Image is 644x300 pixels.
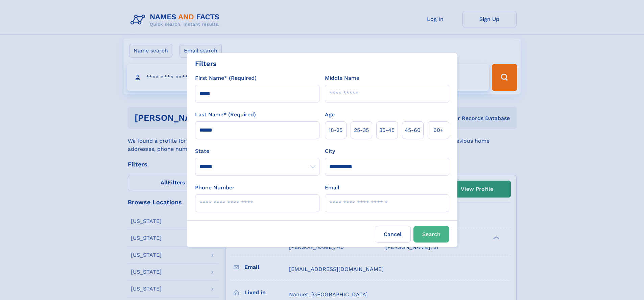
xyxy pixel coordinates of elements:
button: Search [413,226,449,243]
span: 35‑45 [379,126,395,134]
label: Cancel [375,226,411,243]
span: 45‑60 [405,126,421,134]
label: Middle Name [325,74,359,82]
label: Last Name* (Required) [195,111,256,119]
div: Filters [195,59,217,69]
label: State [195,147,319,155]
label: First Name* (Required) [195,74,257,82]
label: City [325,147,335,155]
label: Email [325,184,339,192]
span: 60+ [433,126,444,134]
span: 25‑35 [354,126,369,134]
label: Age [325,111,335,119]
span: 18‑25 [329,126,342,134]
label: Phone Number [195,184,235,192]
